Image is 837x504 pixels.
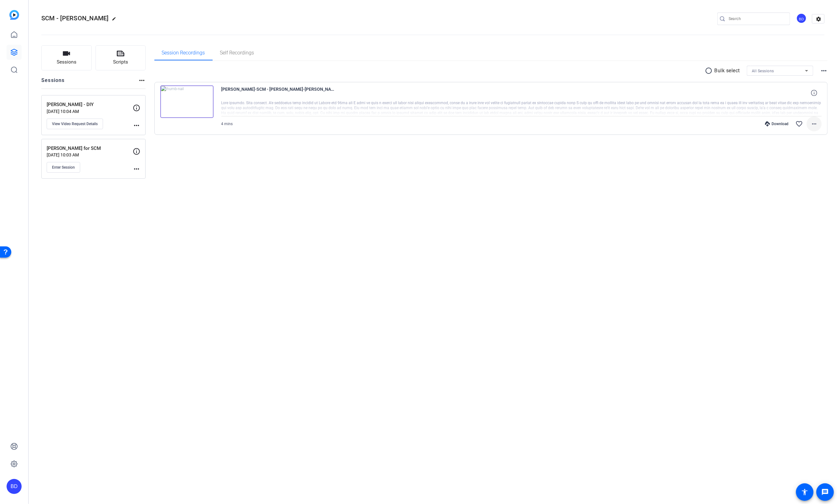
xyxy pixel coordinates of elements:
[812,14,825,24] mat-icon: settings
[47,162,80,173] button: Enter Session
[795,120,803,128] mat-icon: favorite_border
[162,50,205,55] span: Session Recordings
[52,165,75,170] span: Enter Session
[715,67,740,74] p: Bulk select
[801,488,809,496] mat-icon: accessibility
[113,59,128,66] span: Scripts
[705,67,715,74] mat-icon: radio_button_unchecked
[160,85,214,118] img: thumb-nail
[221,122,233,126] span: 4 mins
[41,14,109,22] span: SCM - [PERSON_NAME]
[810,120,818,128] mat-icon: more_horiz
[57,59,76,66] span: Sessions
[221,85,337,100] span: [PERSON_NAME]-SCM - [PERSON_NAME]-[PERSON_NAME] - DIY-1755310089913-webcam
[96,45,146,70] button: Scripts
[47,145,133,152] p: [PERSON_NAME] for SCM
[729,15,785,23] input: Search
[47,101,133,108] p: [PERSON_NAME] - DIY
[52,121,98,126] span: View Video Request Details
[41,45,92,70] button: Sessions
[796,13,807,23] div: BD
[821,488,829,496] mat-icon: message
[47,152,133,157] p: [DATE] 10:03 AM
[752,69,774,73] span: All Sessions
[47,119,103,129] button: View Video Request Details
[796,13,807,24] ngx-avatar: Baron Dorff
[112,17,119,24] mat-icon: edit
[133,122,140,129] mat-icon: more_horiz
[7,479,22,494] div: BD
[47,109,133,114] p: [DATE] 10:04 AM
[133,165,140,173] mat-icon: more_horiz
[820,67,828,74] mat-icon: more_horiz
[9,10,19,20] img: blue-gradient.svg
[220,50,254,55] span: Self Recordings
[762,121,792,126] div: Download
[41,77,65,89] h2: Sessions
[138,77,146,84] mat-icon: more_horiz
